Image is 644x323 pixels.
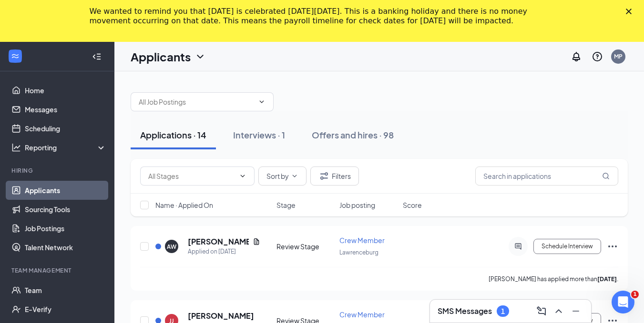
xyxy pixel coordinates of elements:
[571,51,582,62] svg: Notifications
[155,200,213,210] span: Name · Applied On
[188,247,260,256] div: Applied on [DATE]
[25,143,107,152] div: Reporting
[25,200,106,219] a: Sourcing Tools
[339,249,378,256] span: Lawrenceburg
[339,200,375,210] span: Job posting
[475,166,618,186] input: Search in applications
[92,52,102,61] svg: Collapse
[631,291,639,298] span: 1
[188,236,249,247] h5: [PERSON_NAME]
[612,291,634,313] iframe: Intercom live chat
[25,100,106,119] a: Messages
[403,200,422,210] span: Score
[11,143,21,152] svg: Analysis
[536,305,547,317] svg: ComposeMessage
[512,243,524,250] svg: ActiveChat
[25,238,106,257] a: Talent Network
[570,305,582,317] svg: Minimize
[25,219,106,238] a: Job Postings
[553,305,564,317] svg: ChevronUp
[607,241,618,252] svg: Ellipses
[276,242,334,251] div: Review Stage
[25,281,106,300] a: Team
[233,129,285,141] div: Interviews · 1
[614,52,623,60] div: MP
[148,171,235,181] input: All Stages
[139,97,254,107] input: All Job Postings
[597,275,617,283] b: [DATE]
[188,311,254,321] h5: [PERSON_NAME]
[167,243,176,251] div: AW
[11,266,104,274] div: Team Management
[140,129,206,141] div: Applications · 14
[131,49,191,65] h1: Applicants
[318,170,330,182] svg: Filter
[25,300,106,319] a: E-Verify
[551,303,566,319] button: ChevronUp
[258,98,266,106] svg: ChevronDown
[25,81,106,100] a: Home
[25,181,106,200] a: Applicants
[312,129,394,141] div: Offers and hires · 98
[239,172,246,180] svg: ChevronDown
[291,172,298,180] svg: ChevronDown
[276,200,296,210] span: Stage
[25,119,106,138] a: Scheduling
[258,166,307,186] button: Sort byChevronDown
[626,9,635,14] div: Close
[253,238,260,245] svg: Document
[339,310,385,319] span: Crew Member
[438,306,492,316] h3: SMS Messages
[592,51,603,62] svg: QuestionInfo
[489,275,618,283] p: [PERSON_NAME] has applied more than .
[501,307,505,315] div: 1
[310,166,359,186] button: Filter Filters
[90,7,540,26] div: We wanted to remind you that [DATE] is celebrated [DATE][DATE]. This is a banking holiday and the...
[266,173,289,179] span: Sort by
[339,236,385,245] span: Crew Member
[11,166,104,175] div: Hiring
[602,172,610,180] svg: MagnifyingGlass
[194,51,206,62] svg: ChevronDown
[533,239,601,254] button: Schedule Interview
[568,303,583,319] button: Minimize
[534,303,549,319] button: ComposeMessage
[10,51,20,61] svg: WorkstreamLogo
